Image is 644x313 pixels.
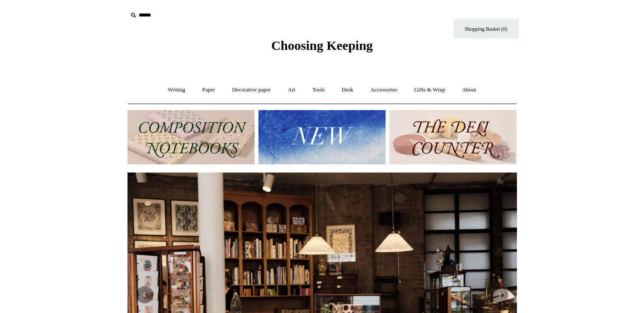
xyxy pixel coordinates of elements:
a: Choosing Keeping [271,45,373,51]
span: Choosing Keeping [271,38,373,52]
a: Writing [160,78,193,101]
a: Shopping Basket (0) [454,19,519,39]
img: The Deli Counter [389,110,517,164]
a: Desk [334,78,361,101]
img: 202302 Composition ledgers.jpg__PID:69722ee6-fa44-49dd-a067-31375e5d54ec [127,110,255,164]
a: Gifts & Wrap [406,78,453,101]
a: Accessories [363,78,405,101]
a: Tools [304,78,333,101]
a: About [454,78,484,101]
button: Previous [136,286,154,303]
a: Art [280,78,303,101]
a: Decorative paper [224,78,278,101]
a: Paper [194,78,223,101]
button: Next [491,286,508,303]
img: New.jpg__PID:f73bdf93-380a-4a35-bcfe-7823039498e1 [258,110,386,164]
